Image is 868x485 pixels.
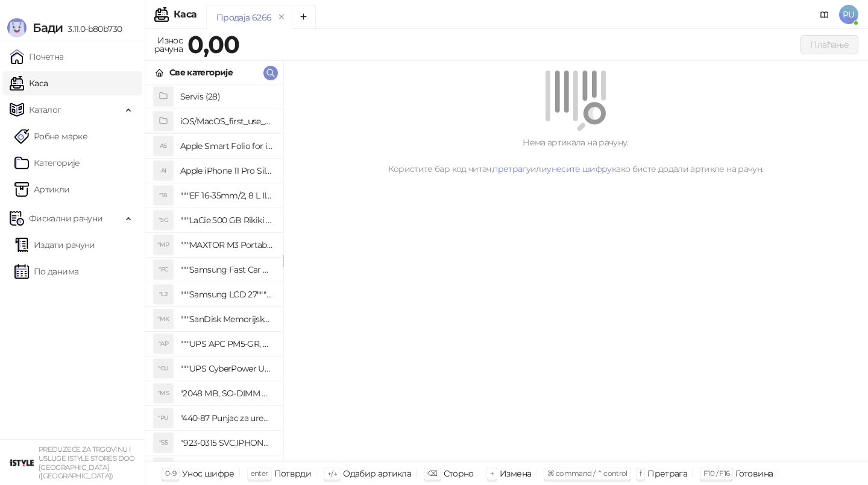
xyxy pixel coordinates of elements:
span: F10 / F16 [703,469,729,478]
div: AS [154,136,173,156]
a: Категорије [14,151,80,175]
span: Фискални рачуни [29,206,102,230]
div: grid [145,84,283,461]
h4: "2048 MB, SO-DIMM DDRII, 667 MHz, Napajanje 1,8 0,1 V, Latencija CL5" [180,384,273,403]
button: Плаћање [800,35,858,54]
a: Издати рачуни [14,233,95,257]
h4: "440-87 Punjac za uredjaje sa micro USB portom 4/1, Stand." [180,408,273,428]
div: "5G [154,211,173,230]
strong: 0,00 [187,30,239,59]
span: 3.11.0-b80b730 [63,24,122,34]
a: По данима [14,259,78,284]
h4: Servis (28) [180,87,273,106]
div: Готовина [735,466,773,481]
h4: """EF 16-35mm/2, 8 L III USM""" [180,186,273,205]
div: "CU [154,359,173,378]
h4: """UPS CyberPower UT650EG, 650VA/360W , line-int., s_uko, desktop""" [180,359,273,378]
a: претрагу [492,163,530,174]
button: Add tab [292,5,316,29]
h4: """Samsung Fast Car Charge Adapter, brzi auto punja_, boja crna""" [180,260,273,279]
span: f [640,469,641,478]
span: ⌘ command / ⌃ control [547,469,627,478]
h4: """LaCie 500 GB Rikiki USB 3.0 / Ultra Compact & Resistant aluminum / USB 3.0 / 2.5""""""" [180,211,273,230]
div: "S5 [154,433,173,452]
div: Потврди [274,466,312,481]
h4: "923-0315 SVC,IPHONE 5/5S BATTERY REMOVAL TRAY Držač za iPhone sa kojim se otvara display [180,433,273,452]
a: Почетна [10,45,64,69]
div: Одабир артикла [343,466,411,481]
button: remove [274,12,289,22]
a: унесите шифру [547,163,612,174]
span: PU [839,5,858,24]
a: Документација [815,5,834,24]
div: "AP [154,334,173,353]
div: "MP [154,235,173,255]
a: ArtikliАртикли [14,177,70,201]
div: "L2 [154,285,173,304]
span: ↑/↓ [327,469,337,478]
div: "FC [154,260,173,279]
div: "MK [154,309,173,329]
div: "18 [154,186,173,205]
div: Каса [174,10,197,19]
div: "PU [154,408,173,428]
div: Сторно [444,466,474,481]
h4: """UPS APC PM5-GR, Essential Surge Arrest,5 utic_nica""" [180,334,273,353]
div: Унос шифре [182,466,234,481]
h4: Apple iPhone 11 Pro Silicone Case - Black [180,161,273,180]
img: 64x64-companyLogo-77b92cf4-9946-4f36-9751-bf7bb5fd2c7d.png [10,451,34,475]
h4: "923-0448 SVC,IPHONE,TOURQUE DRIVER KIT .65KGF- CM Šrafciger " [180,458,273,477]
div: "MS [154,384,173,403]
span: Бади [33,21,63,35]
span: 0-9 [165,469,176,478]
img: Logo [7,18,27,37]
span: Каталог [29,98,61,122]
div: "SD [154,458,173,477]
span: enter [251,469,268,478]
div: Измена [500,466,531,481]
h4: """SanDisk Memorijska kartica 256GB microSDXC sa SD adapterom SDSQXA1-256G-GN6MA - Extreme PLUS, ... [180,309,273,329]
a: Каса [10,71,48,95]
div: Све категорије [169,66,233,79]
div: Износ рачуна [152,33,185,57]
div: Претрага [647,466,687,481]
span: + [490,469,494,478]
div: AI [154,161,173,180]
h4: iOS/MacOS_first_use_assistance (4) [180,112,273,131]
div: Продаја 6266 [216,11,271,24]
div: Нема артикала на рачуну. Користите бар код читач, или како бисте додали артикле на рачун. [298,136,854,176]
h4: """MAXTOR M3 Portable 2TB 2.5"""" crni eksterni hard disk HX-M201TCB/GM""" [180,235,273,255]
a: Робне марке [14,124,87,148]
small: PREDUZEĆE ZA TRGOVINU I USLUGE ISTYLE STORES DOO [GEOGRAPHIC_DATA] ([GEOGRAPHIC_DATA]) [39,445,135,480]
span: ⌫ [427,469,437,478]
h4: """Samsung LCD 27"""" C27F390FHUXEN""" [180,285,273,304]
h4: Apple Smart Folio for iPad mini (A17 Pro) - Sage [180,136,273,156]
